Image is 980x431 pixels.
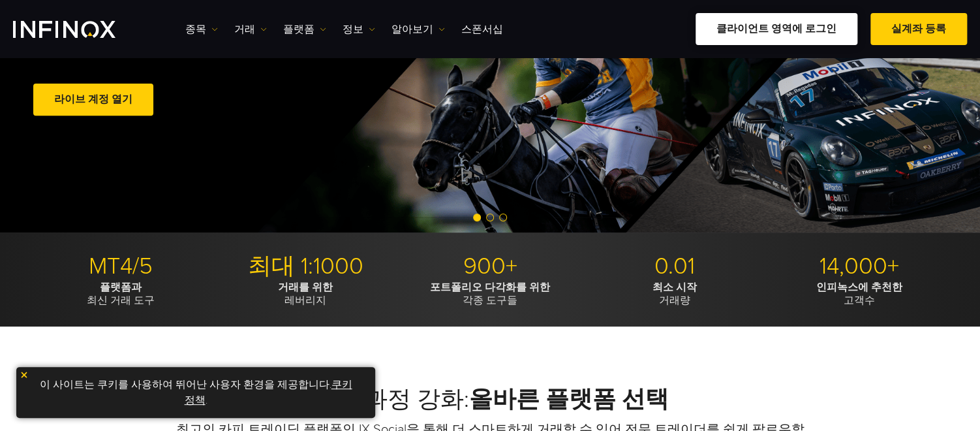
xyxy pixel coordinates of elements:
[430,281,550,294] strong: 포트폴리오 다각화를 위한
[283,22,326,37] a: 플랫폼
[20,370,29,379] img: yellow close icon
[185,22,218,37] a: 종목
[343,22,375,37] a: 정보
[870,13,967,45] a: 실계좌 등록
[587,252,762,281] p: 0.01
[696,13,857,45] a: 클라이언트 영역에 로그인
[816,281,902,294] strong: 인피녹스에 추천한
[23,374,369,411] p: 이 사이트는 쿠키를 사용하여 뛰어난 사용자 환경을 제공합니다. .
[33,84,153,116] a: 라이브 계정 열기
[100,281,142,294] strong: 플랫폼과
[33,252,208,281] p: MT4/5
[403,281,577,307] p: 각종 도구들
[33,281,208,307] p: 최신 거래 도구
[13,21,146,38] a: INFINOX Logo
[278,281,333,294] strong: 거래를 위한
[772,281,947,307] p: 고객수
[486,214,494,221] span: Go to slide 2
[391,22,445,37] a: 알아보기
[461,22,503,37] a: 스폰서십
[587,281,762,307] p: 거래량
[234,22,267,37] a: 거래
[652,281,697,294] strong: 최소 시작
[33,385,947,414] h2: 거래 과정 강화:
[772,252,947,281] p: 14,000+
[403,252,577,281] p: 900+
[218,281,393,307] p: 레버리지
[499,214,507,221] span: Go to slide 3
[469,385,669,413] strong: 올바른 플랫폼 선택
[473,214,481,221] span: Go to slide 1
[218,252,393,281] p: 최대 1:1000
